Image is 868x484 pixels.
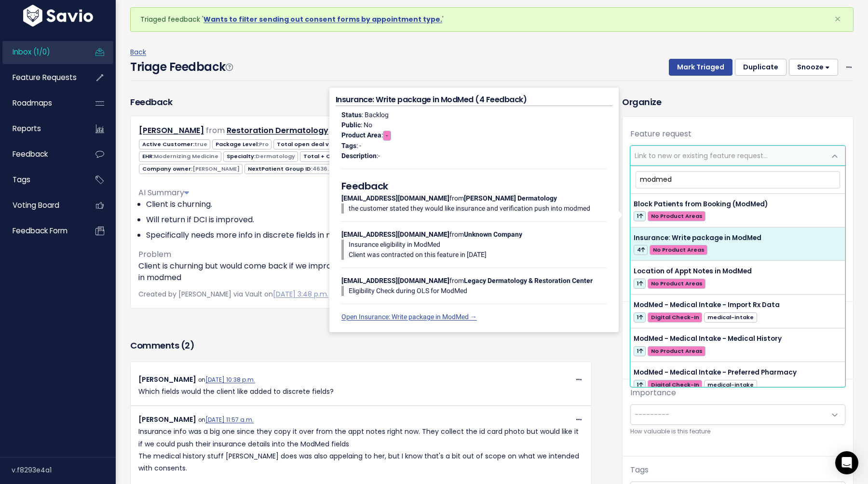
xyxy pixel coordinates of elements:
span: --------- [635,410,669,419]
a: Inbox (1/0) [2,41,80,63]
a: Roadmaps [2,92,80,114]
p: Client is churning but would come back if we improved our DCI, specifically ability to put more i... [138,260,583,283]
span: Company owner: [139,164,243,174]
li: Specifically needs more info in discrete fields in modmed. [146,229,583,241]
span: No Product Areas [648,346,705,356]
span: No Product Areas [650,245,707,255]
strong: Product Area [341,131,381,139]
span: Tags [13,175,30,185]
a: Back [130,47,146,57]
span: Problem [138,249,171,260]
span: Pro [259,140,269,148]
h3: Feedback [130,95,172,108]
div: : Backlog : No : : - : from from from [336,106,612,326]
span: 1 [634,312,646,323]
img: logo-white.9d6f32f41409.svg [21,5,95,27]
a: [DATE] 3:48 p.m. [273,289,328,299]
span: Digital Check-In [648,312,702,323]
h4: Insurance: Write package in ModMed (4 Feedback) [336,94,612,106]
a: Feedback [2,143,80,165]
span: ModMed - Medical Intake - Import Rx Data [634,300,780,309]
span: Total open deal value: [273,139,366,149]
label: Feature request [630,128,692,140]
div: Triaged feedback ' ' [130,7,854,32]
span: Roadmaps [13,98,52,108]
span: No Product Areas [648,279,705,289]
p: Eligibility Check during OLS for ModMed [349,286,607,296]
span: ModMed - Medical Intake - Medical History [634,334,782,343]
span: NextPatient Group ID: [244,164,336,174]
span: Digital Check-In [648,380,702,390]
span: Location of Appt Notes in ModMed [634,267,752,276]
span: from [206,125,225,136]
h3: Organize [622,95,854,108]
a: Wants to filter sending out consent forms by appointment type. [203,14,442,24]
span: × [834,11,841,27]
span: Voting Board [13,200,59,210]
span: 1 [634,346,646,356]
button: Mark Triaged [669,59,732,76]
p: Insurance info was a big one since they copy it over from the appt notes right now. They collect ... [138,426,583,474]
span: Link to new or existing feature request... [635,151,768,161]
small: How valuable is this feature [630,427,845,437]
span: [PERSON_NAME] [138,375,196,384]
span: 2 [185,339,190,351]
div: v.f8293e4a1 [12,457,116,483]
span: medical-intake [704,380,757,390]
span: 4636.0 [312,165,333,173]
button: Snooze [789,59,838,76]
span: 1 [634,211,646,221]
a: Reports [2,118,80,140]
span: Package Level: [212,139,271,149]
span: 1 [634,279,646,289]
span: 1 [634,380,646,390]
span: Feedback form [13,226,68,236]
a: [PERSON_NAME] [139,125,204,136]
strong: [EMAIL_ADDRESS][DOMAIN_NAME] [341,277,449,284]
span: Active Customer: [139,139,210,149]
label: Tags [630,464,649,476]
h3: Comments ( ) [130,339,592,352]
span: [PERSON_NAME] [192,165,240,173]
a: [DATE] 10:38 p.m. [205,376,255,384]
strong: Tags [341,142,356,149]
span: 4 [634,245,648,255]
span: on [198,376,255,384]
span: Modernizing Medicine [154,152,218,160]
span: on [198,416,254,424]
span: [PERSON_NAME] [138,415,196,424]
li: Client is churning. [146,199,583,210]
p: the customer stated they would like insurance and verification push into modmed [349,203,607,214]
span: AI Summary [138,187,189,198]
h4: Triage Feedback [130,58,232,76]
strong: Public [341,121,361,129]
button: Duplicate [735,59,787,76]
span: Inbox (1/0) [13,47,50,57]
p: Which fields would the client like added to discrete fields? [138,386,583,398]
span: Feature Requests [13,72,77,82]
strong: Description [341,152,377,160]
span: true [194,140,207,148]
span: Dermatology [256,152,295,160]
a: Restoration Dermatology [227,125,328,136]
span: Reports [13,123,41,134]
a: Voting Board [2,194,80,216]
strong: [PERSON_NAME] Dermatology [464,194,557,202]
strong: [EMAIL_ADDRESS][DOMAIN_NAME] [341,194,449,202]
a: Tags [2,169,80,191]
a: [DATE] 11:57 a.m. [205,416,254,424]
strong: [EMAIL_ADDRESS][DOMAIN_NAME] [341,230,449,238]
span: Block Patients from Booking (ModMed) [634,200,768,209]
span: Created by [PERSON_NAME] via Vault on [138,289,328,299]
div: Open Intercom Messenger [835,451,858,474]
span: Total + Child Revenue: [300,151,382,161]
label: Importance [630,387,676,399]
h5: Feedback [341,179,607,193]
span: ModMed - Medical Intake - Preferred Pharmacy [634,368,797,377]
a: Open Insurance: Write package in ModMed → [341,313,477,321]
strong: Legacy Dermatology & Restoration Center [464,277,593,284]
a: Feature Requests [2,67,80,89]
span: medical-intake [704,312,757,323]
button: Close [825,8,851,31]
span: Specialty: [223,151,298,161]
